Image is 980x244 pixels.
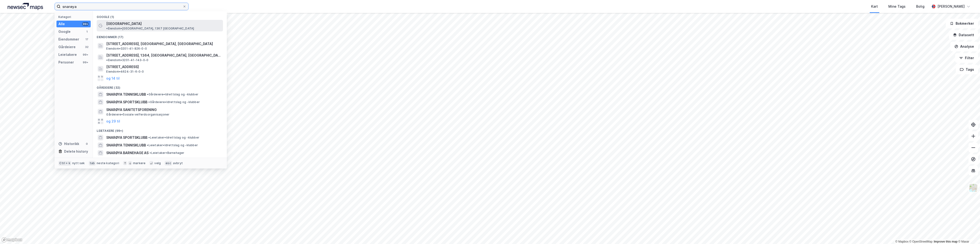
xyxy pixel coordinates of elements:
[106,52,221,58] span: [STREET_ADDRESS], 1364, [GEOGRAPHIC_DATA], [GEOGRAPHIC_DATA]
[106,150,149,156] span: SNARØYA BARNEHAGE AS
[72,161,85,165] div: nytt søk
[64,149,88,154] div: Delete history
[106,70,144,74] span: Eiendom • 4624-31-6-0-0
[956,221,980,244] div: Kontrollprogram for chat
[58,21,65,27] div: Alle
[93,125,227,134] div: Leietakere (99+)
[950,42,978,51] button: Analyse
[106,47,147,51] span: Eiendom • 3201-41-826-0-0
[148,136,199,139] span: Leietaker • Idrettslag og -klubber
[150,151,151,155] span: •
[61,3,183,10] input: Søk på adresse, matrikkel, gårdeiere, leietakere eller personer
[173,161,183,165] div: avbryt
[106,118,120,124] button: og 29 til
[85,37,89,41] div: 17
[58,59,74,65] div: Personer
[58,161,71,166] div: Ctrl + k
[148,136,150,139] span: •
[85,142,89,146] div: 0
[909,240,933,243] a: OpenStreetMap
[147,93,198,96] span: Gårdeiere • Idrettslag og -klubber
[147,143,148,147] span: •
[106,41,221,47] span: [STREET_ADDRESS], [GEOGRAPHIC_DATA], [GEOGRAPHIC_DATA]
[949,30,978,40] button: Datasett
[106,107,221,113] span: SNARØYA SANITETSFORENING
[82,53,89,57] div: 99+
[106,92,146,97] span: SNARØYA TENNISKLUBB
[106,99,147,105] span: SNARØYA SPORTSKLUBB
[969,183,978,192] img: Z
[150,151,184,155] span: Leietaker • Barnehager
[937,4,965,9] div: [PERSON_NAME]
[946,19,978,28] button: Bokmerker
[888,4,906,9] div: Mine Tags
[916,4,924,9] div: Bolig
[147,93,148,96] span: •
[956,221,980,244] iframe: Chat Widget
[165,161,172,166] div: esc
[895,240,908,243] a: Mapbox
[106,58,108,62] span: •
[133,161,145,165] div: markere
[82,22,89,26] div: 99+
[58,15,91,19] div: Kategori
[58,29,71,35] div: Google
[58,36,79,42] div: Eiendommer
[106,142,146,148] span: SNARØYA TENNISKLUBB
[106,64,221,70] span: [STREET_ADDRESS]
[85,45,89,49] div: 32
[82,60,89,64] div: 99+
[955,53,978,63] button: Filter
[147,143,198,147] span: Leietaker • Idrettslag og -klubber
[93,31,227,40] div: Eiendommer (17)
[148,100,200,104] span: Gårdeiere • Idrettslag og -klubber
[58,44,76,50] div: Gårdeiere
[8,3,43,10] img: logo.a4113a55bc3d86da70a041830d287a7e.svg
[93,82,227,91] div: Gårdeiere (32)
[154,161,161,165] div: velg
[106,75,120,81] button: og 14 til
[956,65,978,74] button: Tags
[106,27,194,30] span: Eiendom • [GEOGRAPHIC_DATA], 1367 [GEOGRAPHIC_DATA]
[106,113,169,116] span: Gårdeiere • Sosiale velferdsorganisasjoner
[106,27,108,30] span: •
[1,237,22,243] a: Mapbox homepage
[106,58,148,62] span: Eiendom • 3201-41-143-0-0
[934,240,958,243] a: Improve this map
[97,161,119,165] div: neste kategori
[148,100,150,104] span: •
[93,11,227,20] div: Google (1)
[89,161,96,166] div: tab
[85,30,89,34] div: 1
[58,52,77,58] div: Leietakere
[106,135,147,140] span: SNARØYA SPORTSKLUBB
[871,4,878,9] div: Kart
[106,21,142,27] span: [GEOGRAPHIC_DATA]
[58,141,79,147] div: Historikk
